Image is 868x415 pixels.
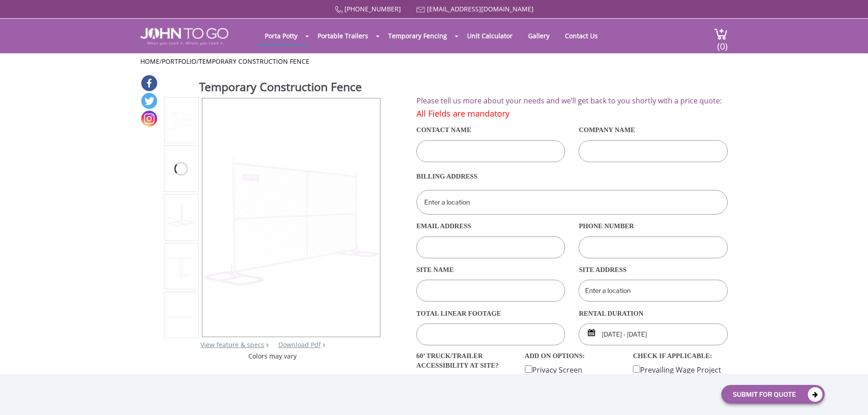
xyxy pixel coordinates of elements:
[168,107,195,133] img: Product
[200,340,264,349] a: View feature & specs
[416,166,728,188] label: Billing Address
[416,7,425,13] img: Mail
[344,5,401,13] a: [PHONE_NUMBER]
[832,379,868,415] button: Live Chat
[140,28,228,45] img: JOHN to go
[416,306,565,321] label: Total linear footage
[199,79,381,97] h1: Temporary Construction Fence
[335,6,343,14] img: Call
[416,123,565,138] label: Contact Name
[579,306,728,321] label: rental duration
[141,111,157,127] a: Instagram
[579,323,728,345] input: Start date | End date
[278,340,321,349] a: Download Pdf
[579,262,728,277] label: Site Address
[416,190,728,215] input: Enter a location
[416,97,728,105] h2: Please tell us more about your needs and we’ll get back to you shortly with a price quote:
[140,57,159,66] a: Home
[141,93,157,109] a: Twitter
[202,128,380,306] img: Product
[558,27,605,45] a: Contact Us
[579,219,728,234] label: Phone Number
[427,5,534,13] a: [EMAIL_ADDRESS][DOMAIN_NAME]
[140,57,728,66] ul: / /
[579,123,728,138] label: Company Name
[311,27,375,45] a: Portable Trailers
[579,280,728,302] input: Enter a location
[521,27,556,45] a: Gallery
[266,343,269,347] img: right arrow icon
[162,57,196,66] a: Portfolio
[633,349,728,363] label: check if applicable:
[199,57,309,66] a: Temporary Construction Fence
[714,28,728,40] img: cart a
[258,27,304,45] a: Porta Potty
[717,33,728,52] span: (0)
[168,253,195,279] img: Product
[323,343,325,347] img: chevron.png
[416,109,728,118] h4: All Fields are mandatory
[141,75,157,91] a: Facebook
[721,385,825,404] button: Submit For Quote
[460,27,519,45] a: Unit Calculator
[168,204,195,231] img: Product
[525,349,620,363] label: add on options:
[416,262,565,277] label: Site Name
[164,352,381,361] div: Colors may vary
[416,219,565,234] label: Email Address
[168,313,195,322] img: Product
[416,349,511,372] label: 60’ TRUCK/TRAILER ACCESSIBILITY AT SITE?
[381,27,454,45] a: Temporary Fencing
